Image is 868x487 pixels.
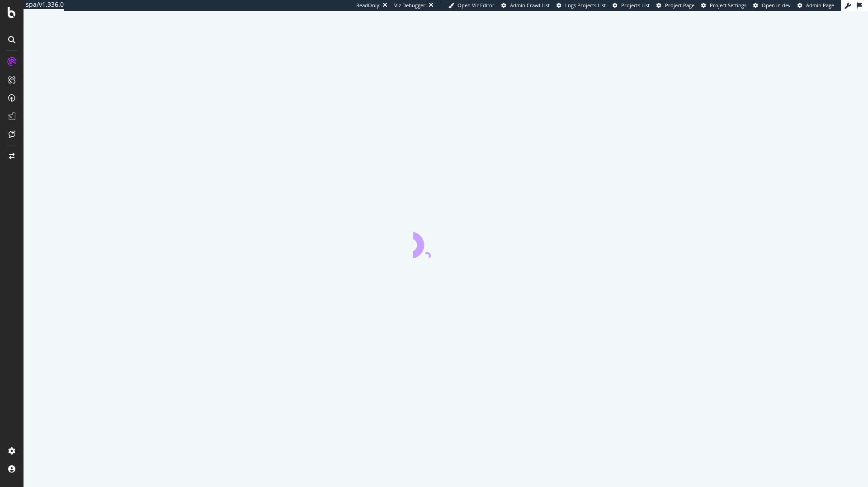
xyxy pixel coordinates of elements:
[701,2,746,9] a: Project Settings
[458,2,495,9] span: Open Viz Editor
[710,2,746,9] span: Project Settings
[621,2,650,9] span: Projects List
[413,226,478,258] div: animation
[753,2,791,9] a: Open in dev
[656,2,694,9] a: Project Page
[565,2,606,9] span: Logs Projects List
[797,2,834,9] a: Admin Page
[501,2,550,9] a: Admin Crawl List
[613,2,650,9] a: Projects List
[356,2,381,9] div: ReadOnly:
[448,2,495,9] a: Open Viz Editor
[510,2,550,9] span: Admin Crawl List
[394,2,427,9] div: Viz Debugger:
[557,2,606,9] a: Logs Projects List
[665,2,694,9] span: Project Page
[762,2,791,9] span: Open in dev
[806,2,834,9] span: Admin Page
